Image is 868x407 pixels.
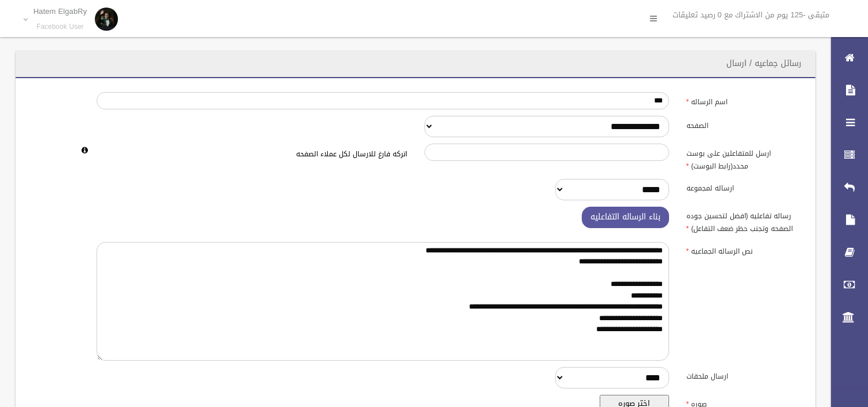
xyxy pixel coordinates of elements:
[678,92,809,108] label: اسم الرساله
[678,179,809,195] label: ارساله لمجموعه
[678,367,809,383] label: ارسال ملحقات
[678,144,809,173] label: ارسل للمتفاعلين على بوست محدد(رابط البوست)
[678,207,809,236] label: رساله تفاعليه (افضل لتحسين جوده الصفحه وتجنب حظر ضعف التفاعل)
[97,151,407,158] h6: اتركه فارغ للارسال لكل عملاء الصفحه
[582,207,669,228] button: بناء الرساله التفاعليه
[712,52,815,75] header: رسائل جماعيه / ارسال
[34,23,87,31] small: Facebook User
[34,7,87,16] p: Hatem ElgabRy
[678,242,809,258] label: نص الرساله الجماعيه
[678,116,809,132] label: الصفحه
